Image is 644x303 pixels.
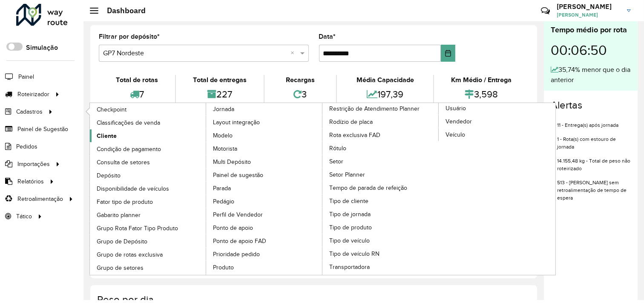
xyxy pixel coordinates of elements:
[322,221,439,234] a: Tipo de produto
[213,210,263,219] span: Perfil de Vendedor
[322,129,439,141] a: Rota exclusiva FAD
[97,197,153,206] span: Fator tipo de produto
[267,85,334,103] div: 3
[322,142,439,154] a: Rótulo
[206,195,323,208] a: Pedágio
[90,248,207,261] a: Grupo de rotas exclusiva
[90,261,207,274] a: Grupo de setores
[557,3,621,11] h3: [PERSON_NAME]
[441,45,455,62] button: Choose Date
[213,184,231,193] span: Parada
[206,261,323,274] a: Produto
[439,128,555,141] a: Veículo
[329,144,346,153] span: Rótulo
[178,85,262,103] div: 227
[436,85,526,103] div: 3,598
[213,118,260,127] span: Layout integração
[90,116,207,129] a: Classificações de venda
[322,103,555,275] a: Usuário
[17,90,49,99] span: Roteirizador
[16,142,37,151] span: Pedidos
[322,155,439,168] a: Setor
[329,131,380,140] span: Rota exclusiva FAD
[90,129,207,142] a: Cliente
[206,129,323,142] a: Modelo
[213,157,251,166] span: Multi Depósito
[90,235,207,248] a: Grupo de Depósito
[26,43,58,53] label: Simulação
[551,99,631,111] h4: Alertas
[90,182,207,195] a: Disponibilidade de veículos
[97,131,117,140] span: Cliente
[213,197,234,206] span: Pedágio
[206,142,323,155] a: Motorista
[97,263,144,272] span: Grupo de setores
[101,85,173,103] div: 7
[329,117,373,126] span: Rodízio de placa
[213,171,263,180] span: Painel de sugestão
[329,183,407,192] span: Tempo de parada de refeição
[551,36,631,65] div: 00:06:50
[18,72,34,81] span: Painel
[322,181,439,194] a: Tempo de parada de refeição
[97,184,169,193] span: Disponibilidade de veículos
[206,208,323,221] a: Perfil de Vendedor
[329,249,379,258] span: Tipo de veículo RN
[97,118,160,127] span: Classificações de venda
[97,158,150,167] span: Consulta de setores
[557,172,631,202] li: 513 - [PERSON_NAME] sem retroalimentação de tempo de espera
[97,171,121,180] span: Depósito
[90,156,207,169] a: Consulta de setores
[213,105,234,114] span: Jornada
[551,65,631,85] div: 35,74% menor que o dia anterior
[206,221,323,234] a: Ponto de apoio
[329,263,370,272] span: Transportadora
[97,105,126,114] span: Checkpoint
[436,75,526,85] div: Km Médio / Entrega
[206,103,439,275] a: Restrição de Atendimento Planner
[339,85,431,103] div: 197,39
[97,145,161,154] span: Condição de pagamento
[206,116,323,129] a: Layout integração
[446,130,465,139] span: Veículo
[17,177,44,186] span: Relatórios
[206,234,323,247] a: Ponto de apoio FAD
[90,143,207,155] a: Condição de pagamento
[206,248,323,260] a: Prioridade pedido
[213,237,266,246] span: Ponto de apoio FAD
[329,157,343,166] span: Setor
[322,234,439,247] a: Tipo de veículo
[97,224,178,233] span: Grupo Rota Fator Tipo Produto
[98,6,146,15] h2: Dashboard
[329,170,365,179] span: Setor Planner
[97,250,163,259] span: Grupo de rotas exclusiva
[17,160,50,169] span: Importações
[557,151,631,172] li: 14.155,48 kg - Total de peso não roteirizado
[319,31,336,42] label: Data
[206,169,323,181] a: Painel de sugestão
[213,144,237,153] span: Motorista
[16,212,32,221] span: Tático
[322,194,439,207] a: Tipo de cliente
[213,250,260,259] span: Prioridade pedido
[322,247,439,260] a: Tipo de veículo RN
[446,117,472,126] span: Vendedor
[101,75,173,85] div: Total de rotas
[439,115,555,128] a: Vendedor
[213,223,253,232] span: Ponto de apoio
[557,129,631,151] li: 1 - Rota(s) com estouro de jornada
[322,208,439,220] a: Tipo de jornada
[90,209,207,221] a: Gabarito planner
[536,2,555,20] a: Contato Rápido
[267,75,334,85] div: Recargas
[329,236,370,245] span: Tipo de veículo
[339,75,431,85] div: Média Capacidade
[322,260,439,273] a: Transportadora
[17,194,63,203] span: Retroalimentação
[99,31,160,42] label: Filtrar por depósito
[213,263,234,272] span: Produto
[322,115,439,128] a: Rodízio de placa
[16,107,43,116] span: Cadastros
[557,115,631,129] li: 11 - Entrega(s) após jornada
[17,125,68,134] span: Painel de Sugestão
